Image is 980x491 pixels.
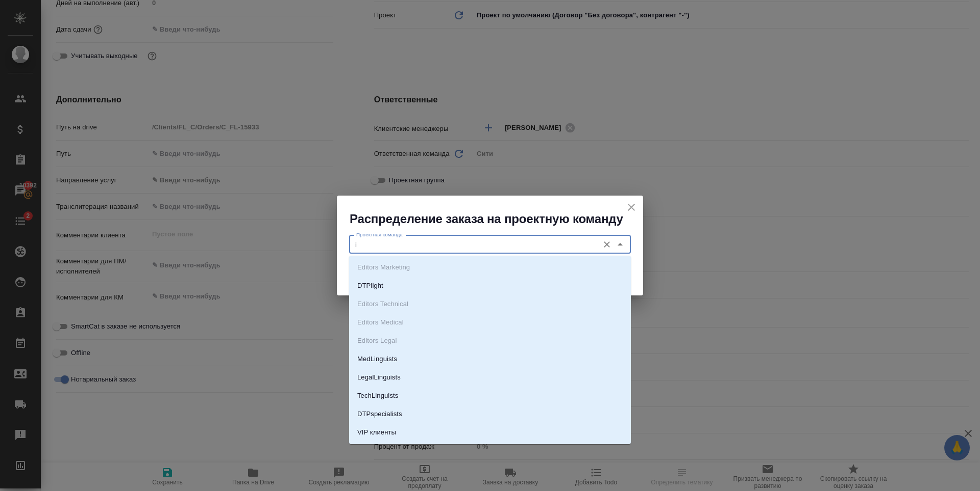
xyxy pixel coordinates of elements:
[350,211,643,227] h2: Распределение заказа на проектную команду
[357,409,402,419] p: DTPspecialists
[357,372,401,383] p: LegalLinguists
[624,200,639,215] button: close
[357,391,398,401] p: TechLinguists
[357,281,383,291] p: DTPlight
[357,354,397,364] p: MedLinguists
[600,237,614,252] button: Очистить
[613,237,627,252] button: Close
[357,427,396,438] p: VIP клиенты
